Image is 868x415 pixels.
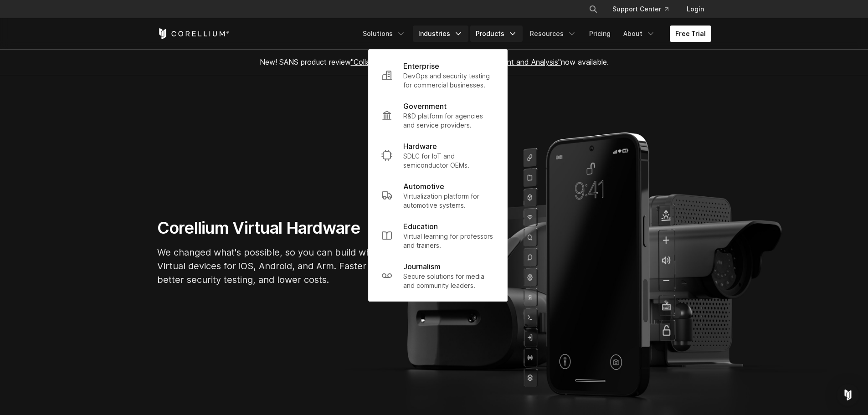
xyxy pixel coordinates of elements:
[837,384,859,406] div: Open Intercom Messenger
[618,26,661,42] a: About
[374,95,502,135] a: Government R&D platform for agencies and service providers.
[403,221,438,232] p: Education
[374,256,502,296] a: Journalism Secure solutions for media and community leaders.
[403,181,444,192] p: Automotive
[670,26,711,42] a: Free Trial
[157,28,230,39] a: Corellium Home
[524,26,582,42] a: Resources
[403,272,494,290] p: Secure solutions for media and community leaders.
[351,57,561,67] a: "Collaborative Mobile App Security Development and Analysis"
[403,112,494,130] p: R&D platform for agencies and service providers.
[403,72,494,90] p: DevOps and security testing for commercial businesses.
[374,215,502,256] a: Education Virtual learning for professors and trainers.
[374,135,502,175] a: Hardware SDLC for IoT and semiconductor OEMs.
[374,175,502,215] a: Automotive Virtualization platform for automotive systems.
[260,57,609,67] span: New! SANS product review now available.
[403,61,439,72] p: Enterprise
[403,101,447,112] p: Government
[584,26,616,42] a: Pricing
[403,232,494,250] p: Virtual learning for professors and trainers.
[578,1,711,17] div: Navigation Menu
[357,26,711,42] div: Navigation Menu
[374,55,502,95] a: Enterprise DevOps and security testing for commercial businesses.
[403,141,437,152] p: Hardware
[470,26,523,42] a: Products
[403,152,494,170] p: SDLC for IoT and semiconductor OEMs.
[403,261,441,272] p: Journalism
[585,1,601,17] button: Search
[357,26,411,42] a: Solutions
[403,192,494,210] p: Virtualization platform for automotive systems.
[605,1,676,17] a: Support Center
[157,246,431,287] p: We changed what's possible, so you can build what's next. Virtual devices for iOS, Android, and A...
[157,218,431,238] h1: Corellium Virtual Hardware
[679,1,711,17] a: Login
[413,26,468,42] a: Industries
